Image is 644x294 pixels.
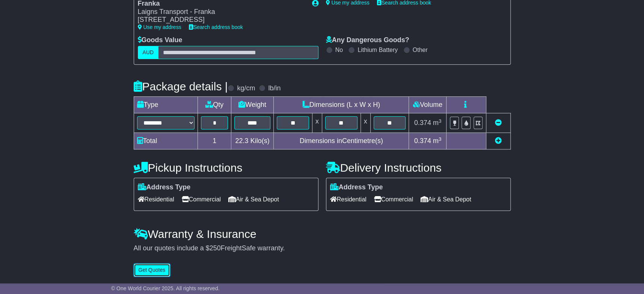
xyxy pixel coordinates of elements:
[326,161,511,174] h4: Delivery Instructions
[312,113,322,133] td: x
[330,193,366,205] span: Residential
[182,193,221,205] span: Commercial
[439,118,442,124] sup: 3
[134,80,228,93] h4: Package details |
[330,183,383,192] label: Address Type
[237,84,255,93] label: kg/cm
[134,264,170,277] button: Get Quotes
[421,193,471,205] span: Air & Sea Depot
[335,46,343,53] label: No
[138,46,159,59] label: AUD
[231,97,273,113] td: Weight
[134,161,318,174] h4: Pickup Instructions
[495,137,502,145] a: Add new item
[414,137,431,145] span: 0.374
[235,137,248,145] span: 22.3
[134,244,511,253] div: All our quotes include a $ FreightSafe warranty.
[414,119,431,126] span: 0.374
[138,36,182,44] label: Goods Value
[134,228,511,240] h4: Warranty & Insurance
[134,97,198,113] td: Type
[413,46,428,53] label: Other
[326,36,409,44] label: Any Dangerous Goods?
[433,137,442,145] span: m
[210,244,221,252] span: 250
[111,285,220,291] span: © One World Courier 2025. All rights reserved.
[360,113,370,133] td: x
[138,193,174,205] span: Residential
[433,119,442,126] span: m
[198,133,231,149] td: 1
[231,133,273,149] td: Kilo(s)
[189,24,243,30] a: Search address book
[274,133,409,149] td: Dimensions in Centimetre(s)
[439,136,442,142] sup: 3
[138,183,191,192] label: Address Type
[357,46,398,53] label: Lithium Battery
[374,193,413,205] span: Commercial
[138,16,305,24] div: [STREET_ADDRESS]
[134,133,198,149] td: Total
[268,84,281,93] label: lb/in
[409,97,446,113] td: Volume
[138,24,181,30] a: Use my address
[495,119,502,126] a: Remove this item
[138,8,305,16] div: Laigns Transport - Franka
[198,97,231,113] td: Qty
[228,193,279,205] span: Air & Sea Depot
[274,97,409,113] td: Dimensions (L x W x H)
